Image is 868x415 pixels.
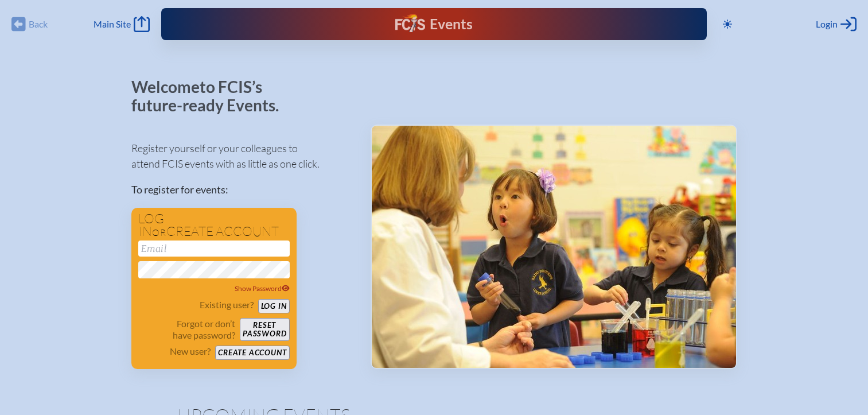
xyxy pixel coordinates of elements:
[200,299,254,311] p: Existing user?
[235,284,290,293] span: Show Password
[131,78,292,114] p: Welcome to FCIS’s future-ready Events.
[240,318,289,341] button: Resetpassword
[131,182,352,197] p: To register for events:
[258,299,290,313] button: Log in
[138,212,290,238] h1: Log in create account
[94,16,150,32] a: Main Site
[316,14,552,34] div: FCIS Events — Future ready
[131,141,352,172] p: Register yourself or your colleagues to attend FCIS events with as little as one click.
[152,227,166,238] span: or
[94,18,131,30] span: Main Site
[138,318,236,341] p: Forgot or don’t have password?
[215,346,289,360] button: Create account
[372,126,736,368] img: Events
[170,346,211,357] p: New user?
[138,241,290,257] input: Email
[816,18,838,30] span: Login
